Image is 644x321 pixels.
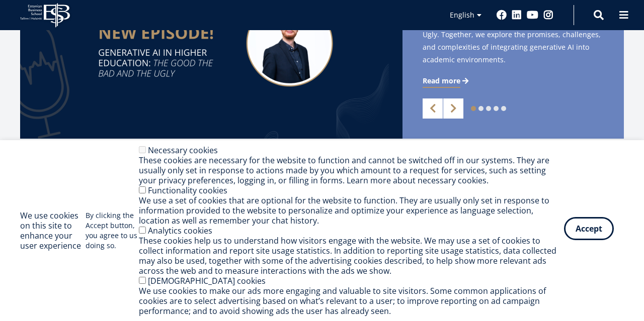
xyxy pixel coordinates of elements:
h2: We use cookies on this site to enhance your user experience [20,210,86,251]
a: 4 [494,106,499,111]
a: 5 [501,106,506,111]
a: Instagram [543,10,553,20]
a: Youtube [527,10,538,20]
div: We use a set of cookies that are optional for the website to function. They are usually only set ... [139,195,564,226]
a: Next [443,98,463,119]
a: Read more [423,76,470,86]
button: Accept [564,217,614,240]
a: 2 [478,106,484,111]
label: Functionality cookies [148,185,227,196]
p: By clicking the Accept button, you agree to us doing so. [86,210,139,251]
a: 3 [486,106,491,111]
div: These cookies help us to understand how visitors engage with the website. We may use a set of coo... [139,236,564,276]
span: Read more [423,76,460,86]
a: 1 [471,106,476,111]
span: In this episode, we dive into the book Generative AI in Higher Education: The Good, the Bad, and ... [423,3,604,66]
a: Previous [423,98,443,119]
label: [DEMOGRAPHIC_DATA] cookies [148,275,266,286]
div: These cookies are necessary for the website to function and cannot be switched off in our systems... [139,155,564,185]
a: Facebook [497,10,507,20]
label: Analytics cookies [148,225,212,236]
label: Necessary cookies [148,145,218,156]
div: We use cookies to make our ads more engaging and valuable to site visitors. Some common applicati... [139,286,564,316]
a: Linkedin [512,10,522,20]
